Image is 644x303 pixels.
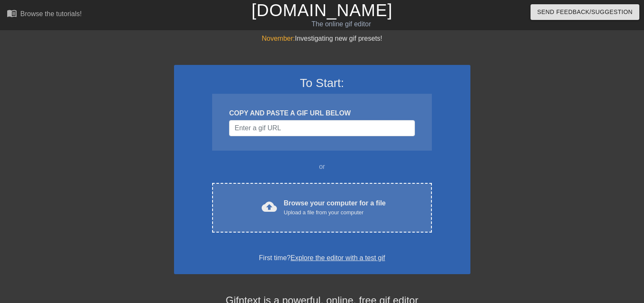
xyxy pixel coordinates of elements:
[262,199,277,214] span: cloud_upload
[174,34,470,44] div: Investigating new gif presets!
[185,76,459,90] h3: To Start:
[537,7,633,17] span: Send Feedback/Suggestion
[262,35,295,42] span: November:
[229,108,415,118] div: COPY AND PASTE A GIF URL BELOW
[229,120,415,136] input: Username
[252,1,392,20] a: [DOMAIN_NAME]
[284,198,386,217] div: Browse your computer for a file
[284,208,386,217] div: Upload a file from your computer
[20,10,82,17] div: Browse the tutorials!
[7,8,82,21] a: Browse the tutorials!
[219,19,464,29] div: The online gif editor
[290,254,385,261] a: Explore the editor with a test gif
[196,162,448,172] div: or
[7,8,17,18] span: menu_book
[531,4,639,20] button: Send Feedback/Suggestion
[185,253,459,263] div: First time?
